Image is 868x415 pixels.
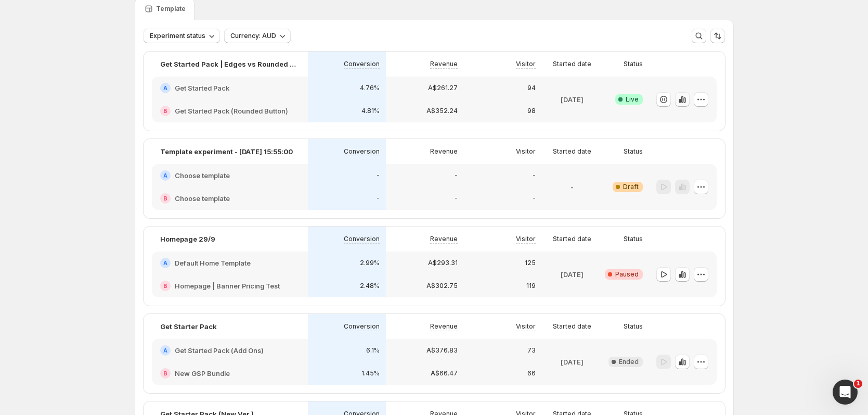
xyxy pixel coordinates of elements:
h2: Get Started Pack (Rounded Button) [175,106,288,116]
h2: Get Started Pack (Add Ons) [175,345,264,356]
span: Ended [619,358,639,366]
p: Get Started Pack | Edges vs Rounded Button [160,59,300,69]
p: - [533,171,536,180]
h2: B [163,195,167,202]
p: 6.1% [366,346,380,355]
p: 2.48% [360,282,380,290]
span: 1 [854,380,862,388]
p: A$352.24 [426,107,458,115]
p: Visitor [516,60,536,68]
p: Visitor [516,147,536,156]
p: - [377,194,380,203]
p: 125 [525,259,536,267]
p: - [571,182,574,192]
p: A$376.83 [426,346,458,355]
p: Template experiment - [DATE] 15:55:00 [160,146,293,157]
p: 4.76% [360,84,380,92]
p: Homepage 29/9 [160,234,215,244]
h2: Default Home Template [175,258,251,268]
span: Paused [615,270,639,279]
h2: Choose template [175,193,230,204]
p: Conversion [344,60,380,68]
span: Currency: AUD [230,32,276,40]
p: Visitor [516,235,536,243]
p: Revenue [430,60,458,68]
p: A$261.27 [428,84,458,92]
p: - [377,171,380,180]
p: Revenue [430,322,458,331]
span: Experiment status [150,32,205,40]
iframe: Intercom live chat [833,380,858,405]
p: Revenue [430,235,458,243]
span: Live [626,95,639,104]
h2: Get Started Pack [175,83,229,93]
p: 73 [527,346,536,355]
p: - [455,171,458,180]
p: 119 [526,282,536,290]
p: [DATE] [561,94,584,105]
button: Experiment status [144,29,220,43]
p: A$293.31 [428,259,458,267]
h2: B [163,283,167,289]
p: Started date [553,322,591,331]
p: Status [624,60,643,68]
p: A$302.75 [426,282,458,290]
p: 1.45% [361,369,380,378]
h2: A [163,347,167,354]
h2: A [163,85,167,91]
p: Revenue [430,147,458,156]
p: Status [624,235,643,243]
h2: A [163,172,167,179]
p: Conversion [344,147,380,156]
p: 66 [527,369,536,378]
p: Visitor [516,322,536,331]
p: 4.81% [361,107,380,115]
p: 94 [527,84,536,92]
h2: Choose template [175,170,230,181]
p: Conversion [344,235,380,243]
p: Status [624,147,643,156]
button: Currency: AUD [224,29,291,43]
p: Status [624,322,643,331]
p: 98 [527,107,536,115]
p: Conversion [344,322,380,331]
h2: A [163,260,167,266]
p: A$66.47 [431,369,458,378]
p: Template [156,5,186,13]
p: Started date [553,147,591,156]
button: Sort the results [710,29,725,43]
p: - [533,194,536,203]
p: [DATE] [561,357,584,367]
h2: B [163,370,167,376]
h2: B [163,108,167,114]
span: Draft [623,183,639,191]
p: Started date [553,60,591,68]
p: - [455,194,458,203]
p: [DATE] [561,269,584,280]
p: 2.99% [360,259,380,267]
h2: Homepage | Banner Pricing Test [175,281,280,291]
p: Started date [553,235,591,243]
h2: New GSP Bundle [175,368,230,379]
p: Get Starter Pack [160,321,217,332]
